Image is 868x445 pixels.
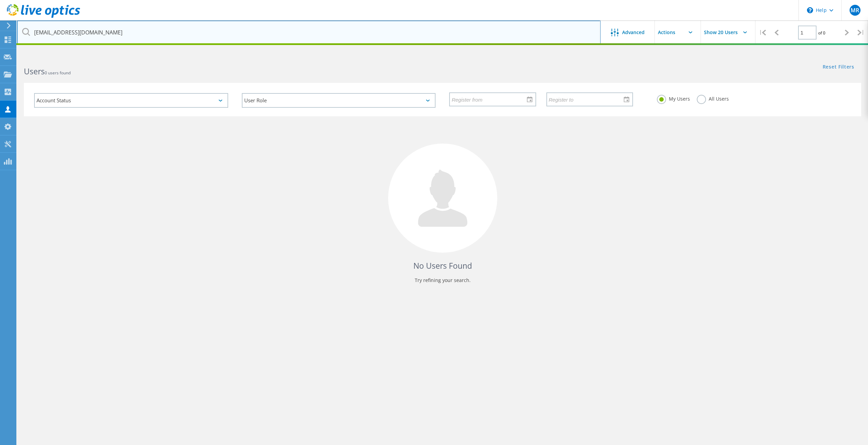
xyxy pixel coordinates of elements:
[242,93,436,108] div: User Role
[807,7,813,13] svg: \n
[7,14,80,19] a: Live Optics Dashboard
[622,30,645,35] span: Advanced
[657,95,690,101] label: My Users
[755,20,769,45] div: |
[547,93,628,106] input: Register to
[17,20,601,44] input: Search users by name, email, company, etc.
[823,64,854,70] a: Reset Filters
[24,66,45,77] b: Users
[31,275,854,286] p: Try refining your search.
[818,30,825,36] span: of 0
[45,70,71,76] span: 0 users found
[31,260,854,271] h4: No Users Found
[851,8,859,13] span: MR
[450,93,530,106] input: Register from
[854,20,868,45] div: |
[697,95,729,101] label: All Users
[34,93,228,108] div: Account Status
